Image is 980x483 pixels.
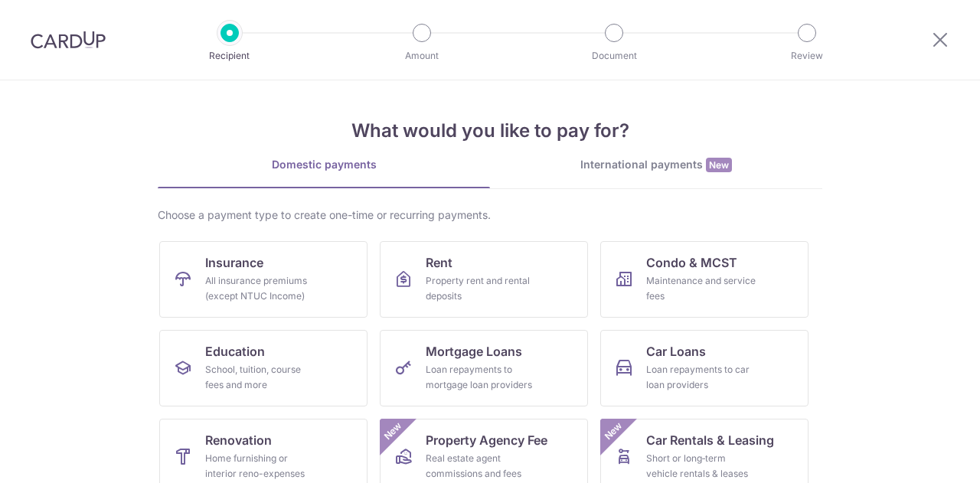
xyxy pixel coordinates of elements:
[380,330,588,406] a: Mortgage LoansLoan repayments to mortgage loan providers
[205,451,315,481] div: Home furnishing or interior reno-expenses
[205,362,315,393] div: School, tuition, course fees and more
[173,48,286,64] p: Recipient
[601,419,626,444] span: New
[750,48,864,64] p: Review
[158,117,822,145] h4: What would you like to pay for?
[380,241,588,318] a: RentProperty rent and rental deposits
[490,157,822,173] div: International payments
[426,253,452,272] span: Rent
[158,207,822,223] div: Choose a payment type to create one-time or recurring payments.
[205,253,263,272] span: Insurance
[646,431,774,449] span: Car Rentals & Leasing
[646,451,756,481] div: Short or long‑term vehicle rentals & leases
[426,273,536,304] div: Property rent and rental deposits
[205,273,315,304] div: All insurance premiums (except NTUC Income)
[159,241,367,318] a: InsuranceAll insurance premiums (except NTUC Income)
[706,158,732,172] span: New
[646,253,737,272] span: Condo & MCST
[557,48,671,64] p: Document
[426,342,522,361] span: Mortgage Loans
[646,362,756,393] div: Loan repayments to car loan providers
[600,241,808,318] a: Condo & MCSTMaintenance and service fees
[158,157,490,172] div: Domestic payments
[205,431,272,449] span: Renovation
[31,31,106,49] img: CardUp
[159,330,367,406] a: EducationSchool, tuition, course fees and more
[600,330,808,406] a: Car LoansLoan repayments to car loan providers
[426,431,547,449] span: Property Agency Fee
[646,273,756,304] div: Maintenance and service fees
[426,451,536,481] div: Real estate agent commissions and fees
[426,362,536,393] div: Loan repayments to mortgage loan providers
[882,437,965,475] iframe: Opens a widget where you can find more information
[381,419,406,444] span: New
[205,342,265,361] span: Education
[646,342,706,361] span: Car Loans
[365,48,479,64] p: Amount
